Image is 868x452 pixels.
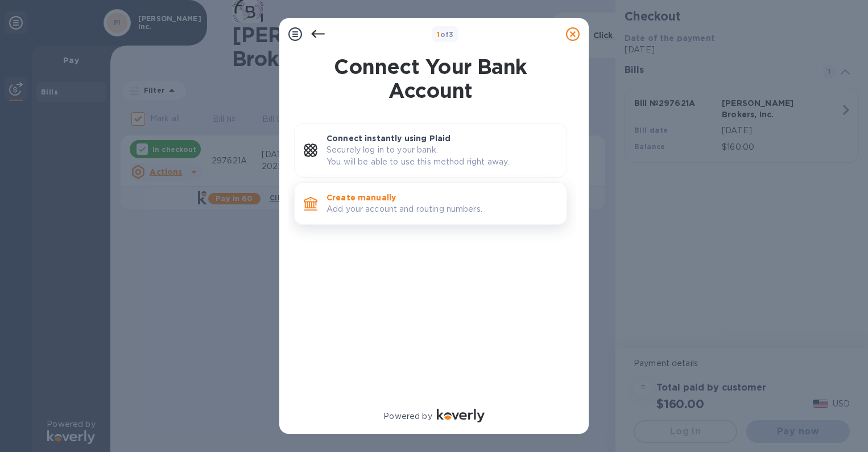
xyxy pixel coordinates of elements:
b: of 3 [437,30,454,39]
p: Connect instantly using Plaid [326,133,557,144]
p: Add your account and routing numbers. [326,203,557,215]
p: Securely log in to your bank. You will be able to use this method right away. [326,144,557,168]
p: Powered by [383,410,432,422]
img: Logo [437,409,485,422]
h1: Connect Your Bank Account [290,55,572,102]
span: 1 [437,30,440,39]
p: Create manually [326,192,557,203]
